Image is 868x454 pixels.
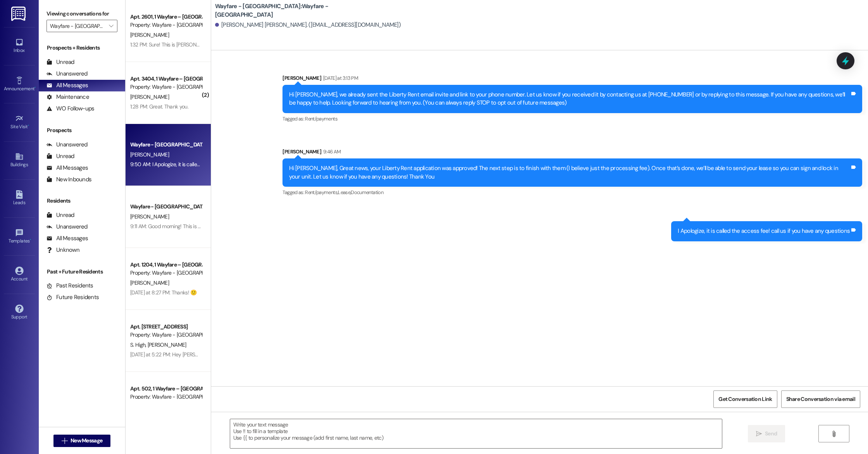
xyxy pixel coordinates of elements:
[46,141,88,149] div: Unanswered
[11,7,27,21] img: ResiDesk Logo
[46,58,74,66] div: Unread
[4,36,35,57] a: Inbox
[678,227,850,235] div: I Apologize, it is called the access fee! call us if you have any questions
[46,152,74,160] div: Unread
[46,246,79,254] div: Unknown
[831,431,837,437] i: 
[39,197,125,205] div: Residents
[130,83,202,91] div: Property: Wayfare - [GEOGRAPHIC_DATA]
[46,164,88,172] div: All Messages
[282,187,862,198] div: Tagged as:
[53,435,111,447] button: New Message
[46,105,94,113] div: WO Follow-ups
[321,148,341,156] div: 9:46 AM
[130,261,202,269] div: Apt. 1204, 1 Wayfare – [GEOGRAPHIC_DATA]
[130,223,758,230] div: 9:11 AM: Good morning! This is [PERSON_NAME] with Wayfare [GEOGRAPHIC_DATA] Apartments. The last ...
[39,126,125,134] div: Prospects
[4,264,35,285] a: Account
[46,93,89,101] div: Maintenance
[4,188,35,209] a: Leads
[46,8,117,20] label: Viewing conversations for
[130,213,169,220] span: [PERSON_NAME]
[130,31,169,38] span: [PERSON_NAME]
[215,2,370,19] b: Wayfare - [GEOGRAPHIC_DATA]: Wayfare - [GEOGRAPHIC_DATA]
[46,223,88,231] div: Unanswered
[130,161,310,168] div: 9:50 AM: I Apologize, it is called the access fee! call us if you have any questions
[4,112,35,133] a: Site Visit •
[338,189,351,196] span: Lease ,
[46,211,74,219] div: Unread
[130,351,406,358] div: [DATE] at 5:22 PM: Hey [PERSON_NAME]! In the morning they will be partially parked in front of yo...
[4,150,35,171] a: Buildings
[130,203,202,211] div: Wayfare - [GEOGRAPHIC_DATA]
[130,279,169,286] span: [PERSON_NAME]
[351,189,383,196] span: Documentation
[148,341,186,348] span: [PERSON_NAME]
[282,113,862,124] div: Tagged as:
[748,425,785,442] button: Send
[765,430,777,438] span: Send
[305,115,338,122] span: Rent/payments
[321,74,358,82] div: [DATE] at 3:13 PM
[28,123,29,128] span: •
[130,331,202,339] div: Property: Wayfare - [GEOGRAPHIC_DATA]
[130,269,202,277] div: Property: Wayfare - [GEOGRAPHIC_DATA]
[109,23,113,29] i: 
[781,390,860,408] button: Share Conversation via email
[46,175,91,184] div: New Inbounds
[130,151,169,158] span: [PERSON_NAME]
[215,21,401,29] div: [PERSON_NAME] [PERSON_NAME]. ([EMAIL_ADDRESS][DOMAIN_NAME])
[130,103,188,110] div: 1:28 PM: Great. Thank you.
[39,44,125,52] div: Prospects + Residents
[62,438,67,444] i: 
[130,323,202,331] div: Apt. [STREET_ADDRESS]
[4,226,35,247] a: Templates •
[130,289,196,296] div: [DATE] at 8:27 PM: Thanks! 🙂
[71,437,102,445] span: New Message
[713,390,777,408] button: Get Conversation Link
[289,164,850,181] div: Hi [PERSON_NAME], Great news, your Liberty Rent application was approved! The next step is to fin...
[130,41,310,48] div: 1:32 PM: Sure! This is [PERSON_NAME]. I will be in the office from 8:30am till 2pm!
[46,282,93,290] div: Past Residents
[46,70,88,78] div: Unanswered
[130,385,202,393] div: Apt. 502, 1 Wayfare – [GEOGRAPHIC_DATA]
[756,431,762,437] i: 
[46,293,99,301] div: Future Residents
[130,393,202,401] div: Property: Wayfare - [GEOGRAPHIC_DATA]
[282,148,862,158] div: [PERSON_NAME]
[50,20,105,32] input: All communities
[4,302,35,323] a: Support
[130,341,148,348] span: S. High
[718,395,772,403] span: Get Conversation Link
[130,13,202,21] div: Apt. 2601, 1 Wayfare – [GEOGRAPHIC_DATA]
[46,234,88,242] div: All Messages
[130,93,169,100] span: [PERSON_NAME]
[34,85,36,90] span: •
[46,81,88,89] div: All Messages
[39,268,125,276] div: Past + Future Residents
[130,21,202,29] div: Property: Wayfare - [GEOGRAPHIC_DATA]
[130,141,202,149] div: Wayfare - [GEOGRAPHIC_DATA]
[30,237,31,242] span: •
[289,91,850,107] div: Hi [PERSON_NAME], we already sent the Liberty Rent email invite and link to your phone number. Le...
[282,74,862,85] div: [PERSON_NAME]
[130,75,202,83] div: Apt. 3404, 1 Wayfare – [GEOGRAPHIC_DATA]
[305,189,338,196] span: Rent/payments ,
[786,395,855,403] span: Share Conversation via email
